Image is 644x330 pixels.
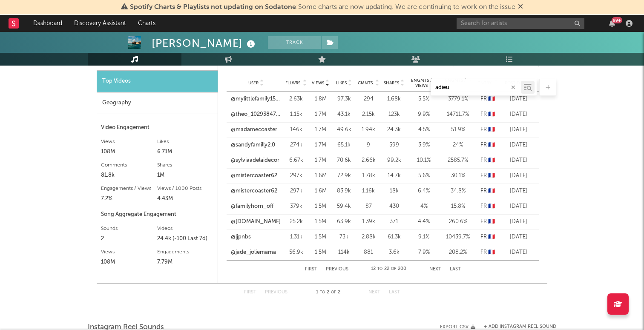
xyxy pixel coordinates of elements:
[503,187,535,195] div: [DATE]
[101,247,157,257] div: Views
[265,290,287,295] button: Previous
[488,112,495,117] span: 🇫🇷
[443,95,473,103] div: 3779.1 %
[409,110,439,119] div: 9.9 %
[383,95,405,103] div: 1.68k
[443,202,473,211] div: 15.8 %
[231,141,275,149] a: @sandyfamilly2.0
[311,187,330,195] div: 1.6M
[383,202,405,211] div: 430
[377,267,382,271] span: to
[231,233,251,241] a: @ljpnbs
[101,170,157,181] div: 81.8k
[157,194,213,204] div: 4.43M
[334,187,354,195] div: 83.9k
[101,209,213,220] div: Song Aggregate Engagement
[311,248,330,257] div: 1.5M
[101,194,157,204] div: 7.2%
[409,218,439,226] div: 4.4 %
[503,218,535,226] div: [DATE]
[285,95,307,103] div: 2.63k
[409,187,439,195] div: 6.4 %
[477,141,498,149] div: FR
[383,172,405,180] div: 14.7k
[409,233,439,241] div: 9.1 %
[518,4,523,11] span: Dismiss
[157,160,213,170] div: Shares
[488,158,495,163] span: 🇫🇷
[157,147,213,157] div: 6.71M
[383,187,405,195] div: 18k
[443,218,473,226] div: 260.6 %
[612,17,622,23] div: 99 +
[231,95,281,103] a: @mylittlefamily153030
[231,187,277,195] a: @mistercoaster62
[383,218,405,226] div: 371
[484,324,556,329] button: + Add Instagram Reel Sound
[477,110,498,119] div: FR
[68,15,132,32] a: Discovery Assistant
[285,110,307,119] div: 1.15k
[285,187,307,195] div: 297k
[311,233,330,241] div: 1.5M
[429,267,441,272] button: Next
[488,173,495,178] span: 🇫🇷
[443,248,473,257] div: 208.2 %
[27,15,68,32] a: Dashboard
[231,218,281,226] a: @[DOMAIN_NAME]
[358,156,379,165] div: 2.66k
[503,202,535,211] div: [DATE]
[285,156,307,165] div: 6.67k
[334,126,354,134] div: 49.6k
[231,126,277,134] a: @madamecoaster
[477,202,498,211] div: FR
[443,78,468,88] span: Engmts / Fllwrs.
[358,248,379,257] div: 881
[431,84,521,91] input: Search by song name or URL
[443,156,473,165] div: 2585.7 %
[334,141,354,149] div: 65.1k
[477,233,498,241] div: FR
[443,172,473,180] div: 30.1 %
[488,204,495,209] span: 🇫🇷
[475,324,556,329] div: + Add Instagram Reel Sound
[477,248,498,257] div: FR
[97,71,218,92] div: Top Videos
[101,123,213,133] div: Video Engagement
[231,248,276,257] a: @jade_joliemama
[285,126,307,134] div: 146k
[488,250,495,255] span: 🇫🇷
[311,110,330,119] div: 1.7M
[477,156,498,165] div: FR
[443,233,473,241] div: 10439.7 %
[331,290,336,294] span: of
[457,18,584,29] input: Search for artists
[368,290,380,295] button: Next
[157,247,213,257] div: Engagements
[244,290,256,295] button: First
[477,187,498,195] div: FR
[334,110,354,119] div: 43.1k
[334,156,354,165] div: 70.6k
[503,156,535,165] div: [DATE]
[101,234,157,244] div: 2
[477,172,498,180] div: FR
[609,20,615,27] button: 99+
[231,172,277,180] a: @mistercoaster62
[383,110,405,119] div: 123k
[311,218,330,226] div: 1.5M
[334,95,354,103] div: 97.3k
[285,141,307,149] div: 274k
[157,234,213,244] div: 24.4k (-100 Last 7d)
[358,141,379,149] div: 9
[358,126,379,134] div: 1.94k
[97,92,218,114] div: Geography
[130,4,296,11] span: Spotify Charts & Playlists not updating on Sodatone
[157,184,213,194] div: Views / 1000 Posts
[231,202,273,211] a: @familyhorn_off
[488,127,495,132] span: 🇫🇷
[311,126,330,134] div: 1.7M
[409,95,439,103] div: 5.5 %
[358,187,379,195] div: 1.16k
[389,290,400,295] button: Last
